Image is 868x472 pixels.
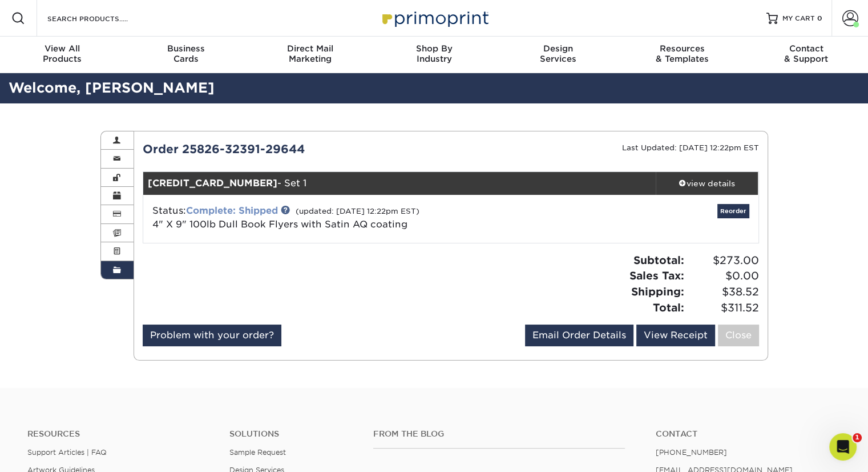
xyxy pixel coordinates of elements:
strong: [CREDIT_CARD_NUMBER] [148,178,277,189]
a: Email Order Details [525,325,633,346]
h4: Resources [27,429,212,439]
a: view details [656,172,758,195]
span: 0 [817,14,822,22]
a: BusinessCards [124,37,248,73]
h4: From the Blog [373,429,625,439]
span: Design [496,43,620,54]
a: DesignServices [496,37,620,73]
strong: Sales Tax: [629,269,684,282]
a: 4" X 9" 100lb Dull Book Flyers with Satin AQ coating [152,219,407,230]
div: Status: [144,204,553,231]
a: Problem with your order? [143,325,281,346]
a: Sample Request [229,448,286,457]
span: $0.00 [688,268,759,284]
div: & Templates [620,43,744,64]
a: Contact [656,429,841,439]
a: Shop ByIndustry [372,37,496,73]
small: Last Updated: [DATE] 12:22pm EST [622,143,759,152]
span: Shop By [372,43,496,54]
a: [PHONE_NUMBER] [656,448,726,457]
a: View Receipt [636,325,715,346]
div: Services [496,43,620,64]
small: (updated: [DATE] 12:22pm EST) [296,207,419,215]
span: MY CART [782,14,815,23]
a: Direct MailMarketing [248,37,372,73]
strong: Subtotal: [633,254,684,266]
a: Contact& Support [744,37,868,73]
span: Business [124,43,248,54]
span: 1 [853,433,862,442]
span: $273.00 [688,253,759,269]
a: Close [718,325,759,346]
div: & Support [744,43,868,64]
iframe: Intercom live chat [829,433,857,461]
a: Reorder [717,204,749,218]
span: $311.52 [688,300,759,316]
span: Direct Mail [248,43,372,54]
a: Complete: Shipped [186,205,278,216]
a: Resources& Templates [620,37,744,73]
div: Marketing [248,43,372,64]
strong: Shipping: [631,285,684,298]
img: Primoprint [377,6,491,30]
span: Resources [620,43,744,54]
div: - Set 1 [143,172,656,195]
span: Contact [744,43,868,54]
span: $38.52 [688,284,759,300]
h4: Solutions [229,429,357,439]
strong: Total: [653,301,684,314]
div: view details [656,178,758,189]
div: Cards [124,43,248,64]
div: Industry [372,43,496,64]
div: Order 25826-32391-29644 [134,141,451,158]
input: SEARCH PRODUCTS..... [46,11,158,25]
